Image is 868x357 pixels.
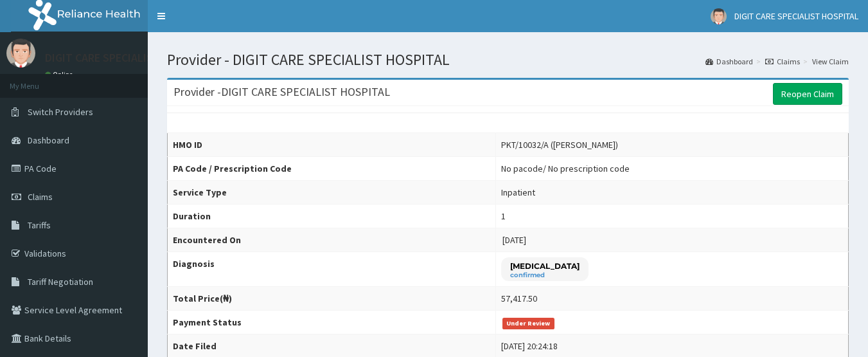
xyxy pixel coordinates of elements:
[28,276,93,288] span: Tariff Negotiation
[812,56,849,67] a: View Claim
[501,340,558,352] div: [DATE] 20:24:18
[501,210,506,223] div: 1
[28,134,69,146] span: Dashboard
[501,186,535,199] div: Inpatient
[765,56,800,67] a: Claims
[502,318,554,329] span: Under Review
[173,86,390,98] h3: Provider - DIGIT CARE SPECIALIST HOSPITAL
[168,252,496,287] th: Diagnosis
[501,292,537,305] div: 57,417.50
[6,39,35,68] img: User Image
[28,106,93,118] span: Switch Providers
[45,70,76,79] a: Online
[168,157,496,181] th: PA Code / Prescription Code
[167,51,849,68] h1: Provider - DIGIT CARE SPECIALIST HOSPITAL
[28,191,53,203] span: Claims
[45,52,213,64] p: DIGIT CARE SPECIALIST HOSPITAL
[510,261,580,271] p: [MEDICAL_DATA]
[168,181,496,205] th: Service Type
[501,138,618,151] div: PKT/10032/A ([PERSON_NAME])
[168,133,496,157] th: HMO ID
[734,10,858,22] span: DIGIT CARE SPECIALIST HOSPITAL
[28,219,51,231] span: Tariffs
[773,83,842,105] a: Reopen Claim
[168,287,496,311] th: Total Price(₦)
[502,234,526,246] span: [DATE]
[501,162,630,175] div: No pacode / No prescription code
[711,8,727,24] img: User Image
[168,228,496,252] th: Encountered On
[168,311,496,334] th: Payment Status
[705,56,753,67] a: Dashboard
[510,272,580,279] small: confirmed
[168,205,496,228] th: Duration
